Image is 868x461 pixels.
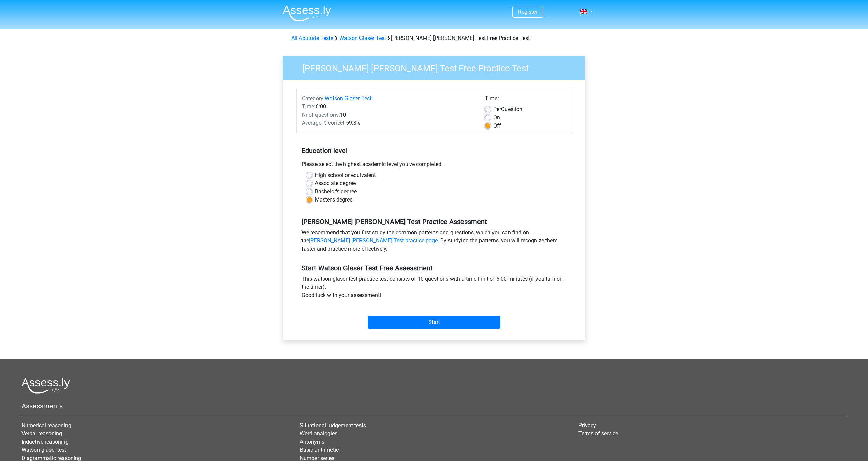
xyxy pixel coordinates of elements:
label: Question [493,105,523,114]
a: Terms of service [578,430,618,437]
a: Verbal reasoning [21,430,62,437]
a: Watson glaser test [21,447,66,453]
span: Category: [302,95,325,102]
span: Time: [302,103,315,110]
div: 6:00 [297,103,480,111]
label: On [493,114,500,122]
a: Antonyms [300,438,324,445]
input: Start [368,316,500,329]
a: Privacy [578,422,596,429]
label: Off [493,122,501,130]
div: Please select the highest academic level you’ve completed. [296,160,572,171]
a: Word analogies [300,430,337,437]
a: [PERSON_NAME] [PERSON_NAME] Test practice page [309,237,438,244]
div: 10 [297,111,480,119]
a: Situational judgement tests [300,422,366,429]
a: Numerical reasoning [21,422,71,429]
div: Timer [485,94,567,105]
span: Nr of questions: [302,111,340,118]
a: Register [518,9,538,15]
a: Inductive reasoning [21,438,69,445]
a: Watson Glaser Test [339,35,386,41]
a: All Aptitude Tests [291,35,333,41]
h5: Start Watson Glaser Test Free Assessment [301,264,567,272]
div: This watson glaser test practice test consists of 10 questions with a time limit of 6:00 minutes ... [296,275,572,302]
h5: [PERSON_NAME] [PERSON_NAME] Test Practice Assessment [301,218,567,226]
h5: Assessments [21,402,847,410]
label: High school or equivalent [315,171,376,179]
label: Associate degree [315,179,356,188]
div: [PERSON_NAME] [PERSON_NAME] Test Free Practice Test [289,34,580,42]
div: 59.3% [297,119,480,127]
img: Assessly logo [21,378,70,394]
h5: Education level [301,144,567,158]
span: Average % correct: [302,120,346,126]
img: Assessly [283,5,331,21]
a: Watson Glaser Test [325,95,371,102]
h3: [PERSON_NAME] [PERSON_NAME] Test Free Practice Test [294,60,580,74]
a: Basic arithmetic [300,447,339,453]
span: Per [493,106,501,113]
label: Bachelor's degree [315,188,357,196]
div: We recommend that you first study the common patterns and questions, which you can find on the . ... [296,228,572,256]
label: Master's degree [315,196,352,204]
